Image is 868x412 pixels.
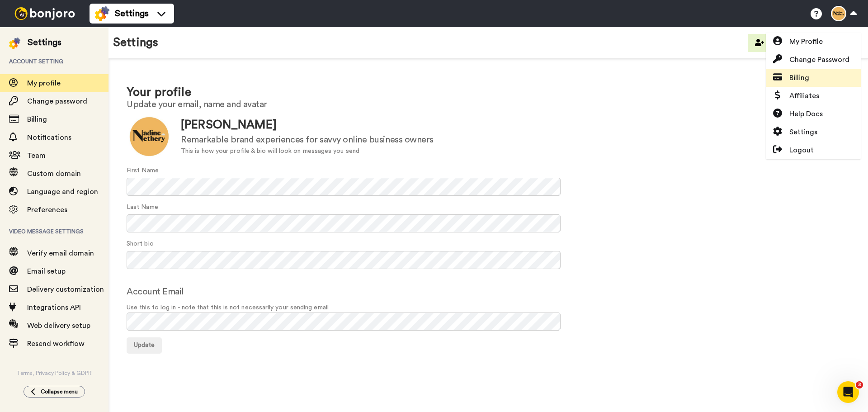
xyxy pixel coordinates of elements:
[27,98,87,105] span: Change password
[115,7,149,20] span: Settings
[748,34,792,52] button: Invite
[789,72,809,83] span: Billing
[27,304,81,311] span: Integrations API
[127,337,162,354] button: Update
[14,14,22,22] img: logo_orange.svg
[27,134,71,141] span: Notifications
[789,36,823,47] span: My Profile
[789,145,814,156] span: Logout
[766,141,861,159] a: Logout
[27,268,66,275] span: Email setup
[127,285,184,298] label: Account Email
[27,250,94,257] span: Verify email domain
[27,322,90,329] span: Web delivery setup
[789,90,819,101] span: Affiliates
[127,99,850,109] h2: Update your email, name and avatar
[27,188,98,195] span: Language and region
[766,123,861,141] a: Settings
[25,14,44,22] div: v 4.0.25
[27,286,104,293] span: Delivery customization
[27,116,47,123] span: Billing
[11,7,79,20] img: bj-logo-header-white.svg
[766,51,861,69] a: Change Password
[95,6,109,21] img: settings-colored.svg
[27,80,61,87] span: My profile
[789,109,823,119] span: Help Docs
[127,239,154,249] label: Short bio
[181,117,434,133] div: [PERSON_NAME]
[100,53,152,59] div: Keywords by Traffic
[24,386,85,398] button: Collapse menu
[789,127,817,137] span: Settings
[134,342,155,348] span: Update
[14,24,22,31] img: website_grey.svg
[127,303,850,313] span: Use this to log in - note that this is not necessarily your sending email
[127,203,158,212] label: Last Name
[27,206,67,213] span: Preferences
[113,36,158,49] h1: Settings
[27,152,46,159] span: Team
[766,33,861,51] a: My Profile
[127,166,159,175] label: First Name
[28,36,61,49] div: Settings
[24,24,99,31] div: Domain: [DOMAIN_NAME]
[9,38,20,49] img: settings-colored.svg
[90,52,97,60] img: tab_keywords_by_traffic_grey.svg
[127,86,850,99] h1: Your profile
[41,388,78,395] span: Collapse menu
[766,105,861,123] a: Help Docs
[27,170,81,177] span: Custom domain
[34,53,81,59] div: Domain Overview
[181,133,434,147] div: Remarkable brand experiences for savvy online business owners
[766,69,861,87] a: Billing
[789,54,849,65] span: Change Password
[181,147,434,156] div: This is how your profile & bio will look on messages you send
[837,381,859,403] iframe: Intercom live chat
[27,340,85,347] span: Resend workflow
[766,87,861,105] a: Affiliates
[856,381,863,388] span: 3
[24,52,32,60] img: tab_domain_overview_orange.svg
